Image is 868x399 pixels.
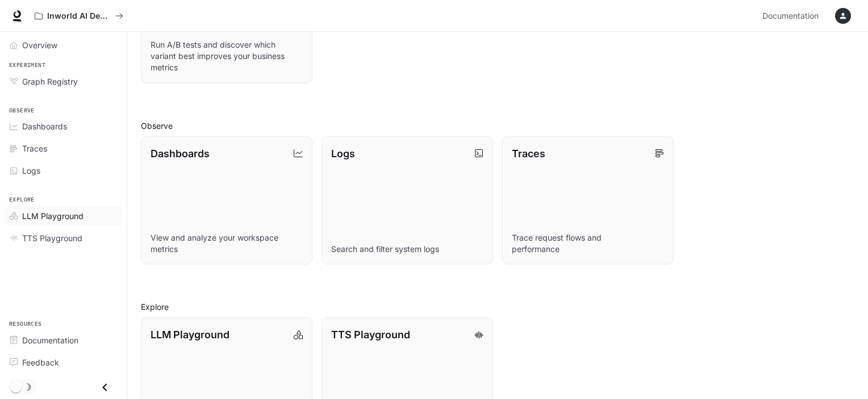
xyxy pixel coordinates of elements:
[5,116,122,136] a: Dashboards
[47,11,111,21] p: Inworld AI Demos
[512,146,545,161] p: Traces
[331,146,355,161] p: Logs
[322,136,493,265] a: LogsSearch and filter system logs
[22,39,57,51] span: Overview
[22,165,40,177] span: Logs
[5,228,122,248] a: TTS Playground
[22,210,84,222] span: LLM Playground
[22,120,67,132] span: Dashboards
[151,232,303,255] p: View and analyze your workspace metrics
[5,206,122,226] a: LLM Playground
[758,5,827,27] a: Documentation
[30,5,128,27] button: All workspaces
[331,327,410,342] p: TTS Playground
[5,161,122,180] a: Logs
[5,35,122,55] a: Overview
[141,136,312,265] a: DashboardsView and analyze your workspace metrics
[22,356,59,368] span: Feedback
[151,146,210,161] p: Dashboards
[22,334,78,346] span: Documentation
[5,72,122,91] a: Graph Registry
[151,327,229,342] p: LLM Playground
[5,330,122,350] a: Documentation
[22,142,47,154] span: Traces
[151,39,303,73] p: Run A/B tests and discover which variant best improves your business metrics
[5,138,122,158] a: Traces
[22,75,78,87] span: Graph Registry
[10,380,22,393] span: Dark mode toggle
[762,9,819,23] span: Documentation
[5,352,122,372] a: Feedback
[22,232,82,244] span: TTS Playground
[512,232,664,255] p: Trace request flows and performance
[141,120,854,132] h2: Observe
[331,243,483,255] p: Search and filter system logs
[141,301,854,313] h2: Explore
[92,376,118,399] button: Close drawer
[502,136,674,265] a: TracesTrace request flows and performance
